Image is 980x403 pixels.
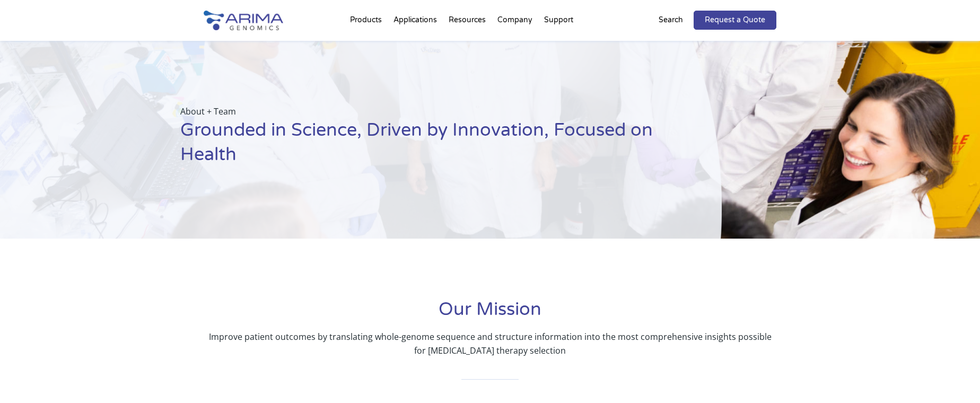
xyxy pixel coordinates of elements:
[204,297,776,330] h1: Our Mission
[204,330,776,357] p: Improve patient outcomes by translating whole-genome sequence and structure information into the ...
[180,118,668,175] h1: Grounded in Science, Driven by Innovation, Focused on Health
[204,11,283,30] img: Arima-Genomics-logo
[180,104,668,118] p: About + Team
[659,13,683,27] p: Search
[694,11,776,30] a: Request a Quote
